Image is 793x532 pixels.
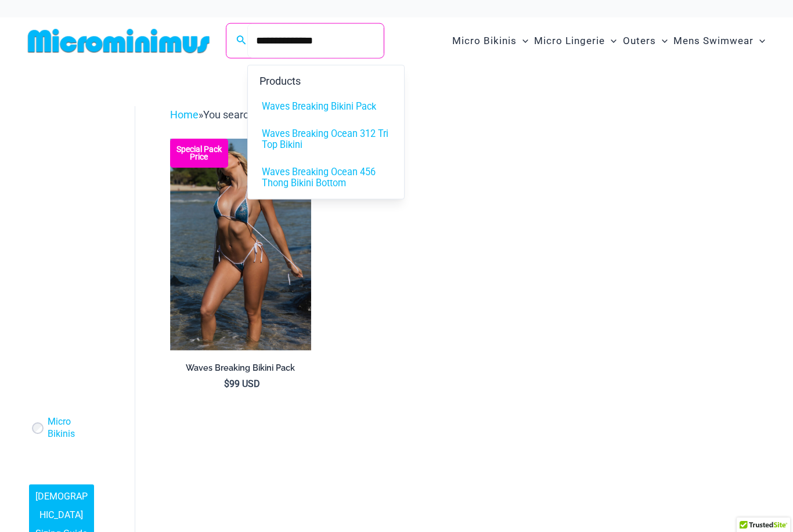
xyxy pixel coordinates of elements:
span: Waves Breaking Ocean 456 Thong Bikini Bottom [262,167,390,189]
a: Home [170,108,199,121]
span: Micro Bikinis [452,26,517,56]
a: Waves Breaking Bikini Pack [170,363,311,378]
a: Micro Bikinis [48,416,92,440]
img: Waves Breaking Ocean 312 Top 456 Bottom 08 [170,139,311,350]
span: Mens Swimwear [673,26,754,56]
bdi: 99 USD [224,378,260,389]
span: Waves Breaking Ocean 312 Tri Top Bikini [262,128,390,150]
span: Waves Breaking Bikini Pack [262,101,376,112]
span: You searched for Waves Breaking Bikini [203,108,384,121]
span: Menu Toggle [754,26,765,56]
span: Outers [623,26,656,56]
span: Menu Toggle [656,26,668,56]
nav: Site Navigation [448,21,770,60]
a: Waves Breaking Ocean 312 Top 456 Bottom 08 Waves Breaking Ocean 312 Top 456 Bottom 04Waves Breaki... [170,139,311,350]
h2: Waves Breaking Bikini Pack [170,363,311,374]
span: $ [224,378,229,389]
input: Search Submit [247,24,384,58]
span: Micro Lingerie [534,26,605,56]
span: Menu Toggle [605,26,617,56]
a: Micro BikinisMenu ToggleMenu Toggle [449,23,531,59]
div: Search results [247,65,405,200]
b: Special Pack Price [170,146,228,161]
iframe: TrustedSite Certified [29,97,134,329]
a: Mens SwimwearMenu ToggleMenu Toggle [671,23,768,59]
a: Micro LingerieMenu ToggleMenu Toggle [531,23,619,59]
span: » [170,108,384,121]
label: Products [250,66,402,93]
a: OutersMenu ToggleMenu Toggle [620,23,671,59]
img: MM SHOP LOGO FLAT [23,28,214,54]
a: Search icon link [236,34,247,48]
span: Menu Toggle [517,26,528,56]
